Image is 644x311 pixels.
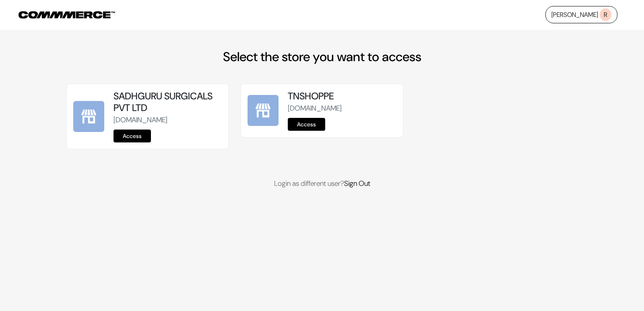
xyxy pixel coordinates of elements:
a: Access [114,130,151,142]
p: Login as different user? [66,178,578,189]
h2: Select the store you want to access [66,49,578,64]
h5: SADHGURU SURGICALS PVT LTD [114,91,222,114]
img: TNSHOPPE [248,95,279,126]
a: Access [288,118,325,131]
p: [DOMAIN_NAME] [288,103,396,114]
span: R [600,8,611,21]
p: [DOMAIN_NAME] [114,115,222,126]
img: SADHGURU SURGICALS PVT LTD [73,101,104,132]
img: COMMMERCE [19,11,115,19]
a: [PERSON_NAME]R [545,6,617,23]
h5: TNSHOPPE [288,91,396,102]
a: Sign Out [344,179,370,188]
